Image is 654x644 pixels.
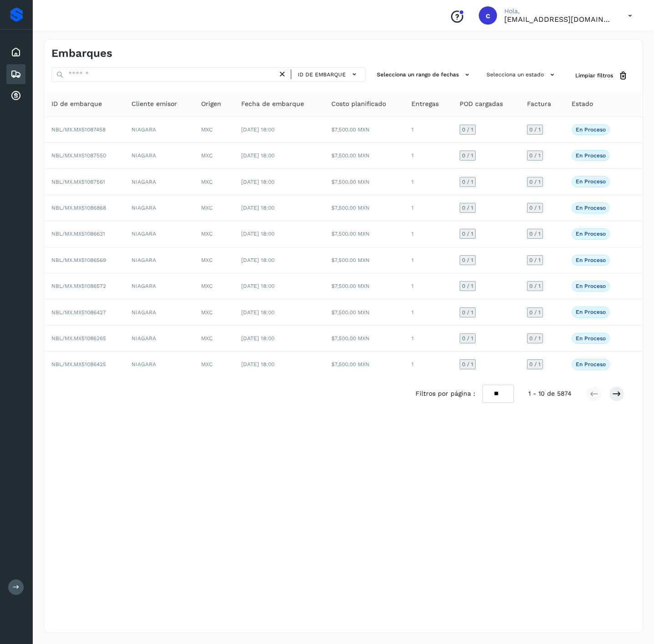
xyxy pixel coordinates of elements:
[529,179,541,185] span: 0 / 1
[576,178,606,185] p: En proceso
[462,283,473,289] span: 0 / 1
[576,361,606,367] p: En proceso
[51,283,106,289] span: NBL/MX.MX51086572
[194,169,234,195] td: MXC
[529,283,541,289] span: 0 / 1
[460,99,503,109] span: POD cargadas
[295,68,362,81] button: ID de embarque
[576,205,606,211] p: En proceso
[373,67,476,82] button: Selecciona un rango de fechas
[529,231,541,236] span: 0 / 1
[324,352,404,377] td: $7,500.00 MXN
[411,99,439,109] span: Entregas
[124,273,194,299] td: NIAGARA
[194,352,234,377] td: MXC
[51,47,112,60] h4: Embarques
[529,153,541,158] span: 0 / 1
[51,257,106,263] span: NBL/MX.MX51086569
[51,205,106,211] span: NBL/MX.MX51086868
[51,126,106,133] span: NBL/MX.MX51087458
[51,152,106,159] span: NBL/MX.MX51087550
[51,99,102,109] span: ID de embarque
[529,362,541,367] span: 0 / 1
[568,67,635,84] button: Limpiar filtros
[529,257,541,263] span: 0 / 1
[576,335,606,342] p: En proceso
[194,221,234,247] td: MXC
[124,221,194,247] td: NIAGARA
[404,247,453,273] td: 1
[241,283,274,289] span: [DATE] 18:00
[572,99,593,109] span: Estado
[529,336,541,341] span: 0 / 1
[6,86,25,106] div: Cuentas por cobrar
[529,205,541,211] span: 0 / 1
[462,205,473,211] span: 0 / 1
[6,64,25,84] div: Embarques
[124,143,194,169] td: NIAGARA
[51,361,106,367] span: NBL/MX.MX51086425
[462,179,473,185] span: 0 / 1
[462,362,473,367] span: 0 / 1
[51,309,106,316] span: NBL/MX.MX51086427
[462,127,473,132] span: 0 / 1
[576,309,606,315] p: En proceso
[404,143,453,169] td: 1
[194,299,234,325] td: MXC
[404,273,453,299] td: 1
[504,7,613,15] p: Hola,
[194,247,234,273] td: MXC
[241,179,274,185] span: [DATE] 18:00
[404,169,453,195] td: 1
[416,389,475,398] span: Filtros por página :
[324,273,404,299] td: $7,500.00 MXN
[504,15,613,24] p: cuentas3@enlacesmet.com.mx
[194,273,234,299] td: MXC
[528,389,572,398] span: 1 - 10 de 5874
[576,283,606,289] p: En proceso
[462,257,473,263] span: 0 / 1
[324,299,404,325] td: $7,500.00 MXN
[51,335,106,342] span: NBL/MX.MX51086265
[51,179,105,185] span: NBL/MX.MX51087561
[404,352,453,377] td: 1
[576,152,606,159] p: En proceso
[194,117,234,143] td: MXC
[576,126,606,133] p: En proceso
[527,99,551,109] span: Factura
[241,231,274,237] span: [DATE] 18:00
[576,231,606,237] p: En proceso
[331,99,386,109] span: Costo planificado
[194,326,234,352] td: MXC
[124,247,194,273] td: NIAGARA
[462,231,473,236] span: 0 / 1
[124,117,194,143] td: NIAGARA
[132,99,177,109] span: Cliente emisor
[324,117,404,143] td: $7,500.00 MXN
[124,326,194,352] td: NIAGARA
[124,169,194,195] td: NIAGARA
[462,310,473,315] span: 0 / 1
[241,335,274,342] span: [DATE] 18:00
[483,67,561,82] button: Selecciona un estado
[404,326,453,352] td: 1
[194,143,234,169] td: MXC
[241,309,274,316] span: [DATE] 18:00
[404,117,453,143] td: 1
[404,299,453,325] td: 1
[575,71,613,80] span: Limpiar filtros
[324,247,404,273] td: $7,500.00 MXN
[324,169,404,195] td: $7,500.00 MXN
[529,310,541,315] span: 0 / 1
[298,70,346,79] span: ID de embarque
[51,231,105,237] span: NBL/MX.MX51086631
[529,127,541,132] span: 0 / 1
[324,221,404,247] td: $7,500.00 MXN
[241,152,274,159] span: [DATE] 18:00
[324,195,404,221] td: $7,500.00 MXN
[576,257,606,263] p: En proceso
[194,195,234,221] td: MXC
[404,221,453,247] td: 1
[404,195,453,221] td: 1
[124,299,194,325] td: NIAGARA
